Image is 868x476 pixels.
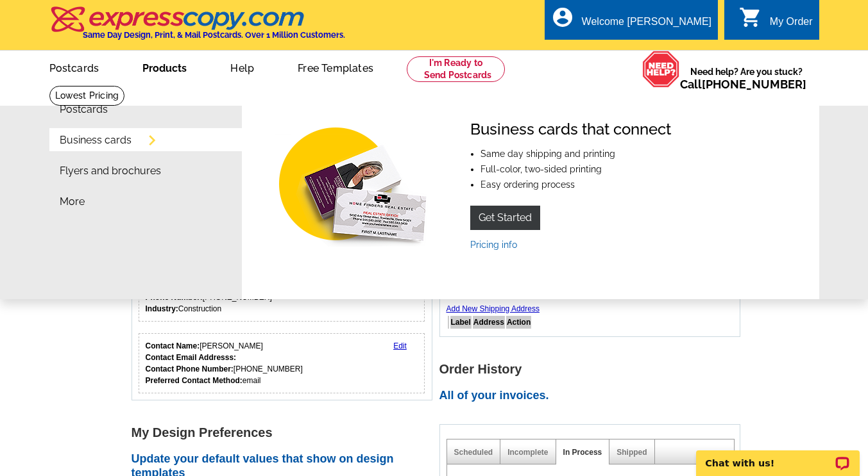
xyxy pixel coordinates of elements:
i: account_circle [551,6,574,29]
h4: Same Day Design, Print, & Mail Postcards. Over 1 Million Customers. [83,30,345,40]
a: Incomplete [507,448,548,457]
img: help [642,51,680,88]
div: [PERSON_NAME] [PHONE_NUMBER] email [146,340,303,386]
span: Call [680,78,806,91]
strong: Contact Email Addresss: [146,353,237,362]
strong: Contact Phone Number: [146,365,234,373]
h4: Business cards that connect [470,120,671,139]
th: Action [506,316,531,329]
span: Need help? Are you stuck? [680,65,813,91]
a: Get Started [470,206,540,230]
a: Help [210,52,275,82]
a: Edit [393,341,407,350]
i: shopping_cart [739,6,762,29]
li: Full-color, two-sided printing [481,165,671,174]
a: Same Day Design, Print, & Mail Postcards. Over 1 Million Customers. [49,15,345,40]
a: In Process [563,448,602,457]
li: Easy ordering process [481,180,671,189]
a: Products [122,52,207,82]
a: Shipped [617,448,647,457]
h1: My Design Preferences [132,426,439,439]
a: Postcards [29,52,120,82]
a: Add New Shipping Address [447,304,540,313]
a: Pricing info [470,240,517,250]
a: Scheduled [454,448,493,457]
a: More [60,197,85,207]
a: shopping_cart My Order [739,14,813,30]
h2: All of your invoices. [439,389,747,403]
strong: Phone Number: [146,293,203,302]
div: Who should we contact regarding order issues? [139,333,425,393]
iframe: LiveChat chat widget [688,436,868,476]
th: Address [473,316,505,329]
a: [PHONE_NUMBER] [702,78,806,91]
a: Free Templates [277,52,394,82]
li: Same day shipping and printing [481,149,671,158]
strong: Preferred Contact Method: [146,376,243,385]
strong: Contact Name: [146,341,200,350]
strong: Industry: [146,304,178,313]
a: Postcards [60,104,108,115]
h1: Order History [439,363,747,376]
div: Welcome [PERSON_NAME] [582,16,711,34]
a: Flyers and brochures [60,166,161,176]
a: Business cards [60,135,132,145]
img: Business cards that connect [265,120,450,249]
div: My Order [770,16,813,34]
th: Label [450,316,472,329]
